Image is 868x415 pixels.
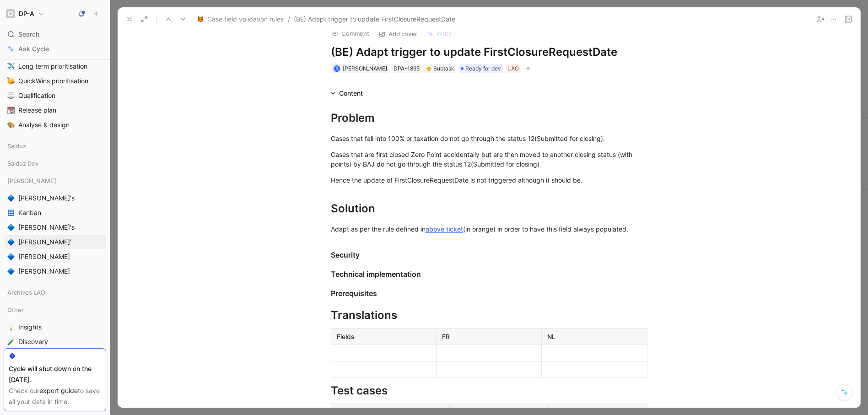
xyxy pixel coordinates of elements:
button: 🎨 [5,119,16,130]
span: Analyse & design [18,120,70,129]
img: 🎨 [7,121,15,129]
a: 💡Insights [4,320,106,334]
span: Kanban [18,208,41,217]
a: Ask Cycle [4,42,106,56]
img: 🔷 [7,194,15,202]
div: Other [4,303,106,317]
button: Comment [327,27,373,40]
span: Insights [18,323,42,332]
a: 📆Release plan [4,103,106,117]
img: 🔷 [7,224,15,231]
span: [PERSON_NAME] [343,65,387,72]
div: Test cases [331,383,647,399]
a: 🎨Analyse & design [4,118,106,132]
div: Fields [337,332,431,341]
span: Long term prioritisation [18,62,87,71]
span: [PERSON_NAME] [18,267,70,276]
button: 📆 [5,105,16,116]
div: Cycle will shut down on the [DATE]. [9,363,101,385]
button: ✈️ [5,61,16,72]
a: 🔷[PERSON_NAME]'s [4,191,106,205]
div: Adapt as per the rule defined in (in orange) in order to have this field always populated. [331,224,647,234]
img: ⚖️ [7,92,15,99]
div: Cases that are first closed Zero Point accidentally but are then moved to another closing status ... [331,150,647,169]
button: 🧪 [5,336,16,347]
a: export guide [39,387,78,394]
div: DPA-1895 [394,64,420,73]
a: 🧪Discovery [4,335,106,349]
div: Archives LAO [4,286,106,299]
img: 🥳 [7,77,15,85]
div: Salduz Dev [4,156,106,170]
div: Salduz Dev [4,156,106,173]
div: Hence the update of FirstClosureRequestDate is not triggered although it should be. [331,175,647,185]
button: DP-ADP-A [4,7,46,20]
span: Qualification [18,91,55,100]
img: 🧪 [7,338,15,345]
button: 🔷 [5,193,16,204]
img: 🦊 [197,16,204,22]
img: DP-A [6,9,15,18]
button: ⚖️ [5,90,16,101]
div: Cases that fall into 100% or taxation do not go through the status 12(Submitted for closing). [331,134,647,143]
span: [PERSON_NAME] [18,252,70,261]
div: Prerequisites [331,288,647,299]
span: [PERSON_NAME] [7,176,56,185]
span: Search [18,29,39,40]
span: [PERSON_NAME]' [18,237,71,247]
div: Subtask [426,64,454,73]
span: Write [437,29,452,38]
div: Translations [331,307,647,323]
button: 💡 [5,322,16,333]
div: Solution [331,200,647,217]
span: Case field validation rules [207,14,284,25]
span: / [288,14,290,25]
h1: DP-A [19,10,34,18]
span: Salduz [7,141,26,151]
div: Search [4,27,106,41]
div: 🐥Subtask [424,64,456,73]
div: Content [339,88,363,99]
div: Content [327,88,367,99]
div: LAO [507,64,519,73]
a: 🔷[PERSON_NAME]' [4,235,106,249]
button: 🔷 [5,222,16,233]
span: Ready for dev [465,64,501,73]
button: 🥳 [5,75,16,86]
span: Other [7,305,24,314]
a: Kanban [4,206,106,220]
div: Ready for dev [459,64,503,73]
div: Check our to save all your data in time. [9,385,101,407]
img: 🐥 [426,66,431,71]
div: Salduz [4,139,106,153]
div: N [334,66,339,71]
img: ✈️ [7,63,15,70]
div: [PERSON_NAME]🔷[PERSON_NAME]'sKanban🔷[PERSON_NAME]'s🔷[PERSON_NAME]'🔷[PERSON_NAME]🔷[PERSON_NAME] [4,174,106,278]
button: 🦊Case field validation rules [195,14,286,25]
span: [PERSON_NAME]'s [18,223,75,232]
div: Salduz [4,139,106,156]
button: Add cover [374,27,421,40]
div: Technical implementation [331,269,647,280]
div: NL [547,332,641,341]
div: Archives LAO [4,286,106,302]
a: 🔷[PERSON_NAME]'s [4,221,106,234]
span: Salduz Dev [7,159,38,168]
span: Archives LAO [7,288,45,297]
span: (BE) Adapt trigger to update FirstClosureRequestDate [294,14,455,25]
a: above ticket [426,225,463,233]
span: [PERSON_NAME]'s [18,194,75,203]
img: 🔷 [7,268,15,275]
img: 📆 [7,107,15,114]
button: 🔷 [5,266,16,277]
button: Write [422,27,456,40]
a: 🔷[PERSON_NAME] [4,250,106,264]
a: 🥳QuickWins prioritisation [4,74,106,88]
span: Ask Cycle [18,43,49,54]
h1: (BE) Adapt trigger to update FirstClosureRequestDate [331,45,647,59]
span: Discovery [18,337,48,346]
div: FR [442,332,536,341]
a: ✈️Long term prioritisation [4,59,106,73]
a: ⚖️Qualification [4,89,106,102]
div: Other💡Insights🧪Discovery🏄‍♀️Prioritisation [4,303,106,363]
